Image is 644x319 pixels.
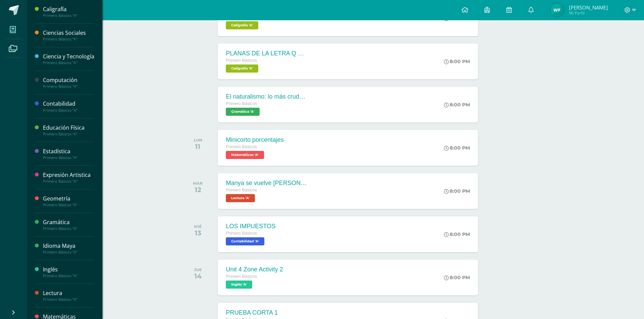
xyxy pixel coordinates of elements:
[43,53,94,65] a: Ciencia y TecnologíaPrimero Básicos "A"
[43,76,94,89] a: ComputaciónPrimero Básicos "A"
[226,21,258,29] span: Caligrafía 'A'
[226,108,260,116] span: Gramática 'A'
[43,250,94,255] div: Primero Básicos "A"
[226,237,264,245] span: Contabilidad 'A'
[226,194,255,202] span: Lectura 'A'
[194,272,202,280] div: 14
[226,223,276,230] div: LOS IMPUESTOS
[43,124,94,132] div: Educación Física
[43,242,94,250] div: Idioma Maya
[194,229,202,237] div: 13
[43,13,94,18] div: Primero Básicos "A"
[43,289,94,302] a: LecturaPrimero Básicos "A"
[43,179,94,184] div: Primero Básicos "A"
[43,60,94,65] div: Primero Básicos "A"
[43,108,94,113] div: Primero Básicos "A"
[226,50,307,57] div: PLANAS DE LA LETRA Q y q mayúscula y minúscula
[43,171,94,184] a: Expresión ArtisticaPrimero Básicos "A"
[226,309,290,316] div: PRUEBA CORTA 1
[226,274,257,279] span: Primero Básicos
[43,289,94,297] div: Lectura
[226,231,257,236] span: Primero Básicos
[226,266,283,273] div: Unit 4 Zone Activity 2
[569,4,608,11] span: [PERSON_NAME]
[43,84,94,89] div: Primero Básicos "A"
[43,29,94,42] a: Ciencias SocialesPrimero Básicos "A"
[569,10,608,16] span: Mi Perfil
[43,266,94,273] div: Inglés
[226,151,264,159] span: Matemáticas 'A'
[43,132,94,136] div: Primero Básicos "A"
[43,195,94,207] a: GeometríaPrimero Básicos "A"
[43,5,94,18] a: CaligrafíaPrimero Básicos "A"
[43,76,94,84] div: Computación
[226,144,257,149] span: Primero Básicos
[43,226,94,231] div: Primero Básicos "A"
[444,145,470,151] div: 8:00 PM
[226,58,257,63] span: Primero Básicos
[194,138,202,142] div: LUN
[43,195,94,203] div: Geometría
[43,5,94,13] div: Caligrafía
[193,181,202,186] div: MAR
[444,231,470,237] div: 8:00 PM
[226,180,307,187] div: Manya se vuelve [PERSON_NAME]
[226,188,257,192] span: Primero Básicos
[194,224,202,229] div: MIÉ
[194,142,202,151] div: 11
[43,29,94,37] div: Ciencias Sociales
[43,266,94,278] a: InglésPrimero Básicos "A"
[43,218,94,231] a: GramáticaPrimero Básicos "A"
[550,3,564,17] img: 83a63e5e881d2b3cd84822e0c7d080d2.png
[43,100,94,112] a: ContabilidadPrimero Básicos "A"
[43,100,94,108] div: Contabilidad
[43,273,94,278] div: Primero Básicos "A"
[194,267,202,272] div: JUE
[43,37,94,42] div: Primero Básicos "A"
[226,64,258,73] span: Caligrafía 'A'
[193,186,202,194] div: 12
[226,136,284,143] div: Minicorto porcentajes
[43,203,94,207] div: Primero Básicos "A"
[226,281,252,289] span: Inglés 'A'
[43,148,94,155] div: Estadística
[226,101,257,106] span: Primero Básicos
[43,148,94,160] a: EstadísticaPrimero Básicos "A"
[226,93,307,100] div: El naturalismo: lo más crudo de la sociedad
[444,188,470,194] div: 8:00 PM
[43,155,94,160] div: Primero Básicos "A"
[43,218,94,226] div: Gramática
[43,124,94,136] a: Educación FísicaPrimero Básicos "A"
[444,102,470,108] div: 8:00 PM
[43,242,94,255] a: Idioma MayaPrimero Básicos "A"
[444,58,470,64] div: 8:00 PM
[444,274,470,281] div: 8:00 PM
[43,53,94,60] div: Ciencia y Tecnología
[43,297,94,302] div: Primero Básicos "A"
[43,171,94,179] div: Expresión Artistica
